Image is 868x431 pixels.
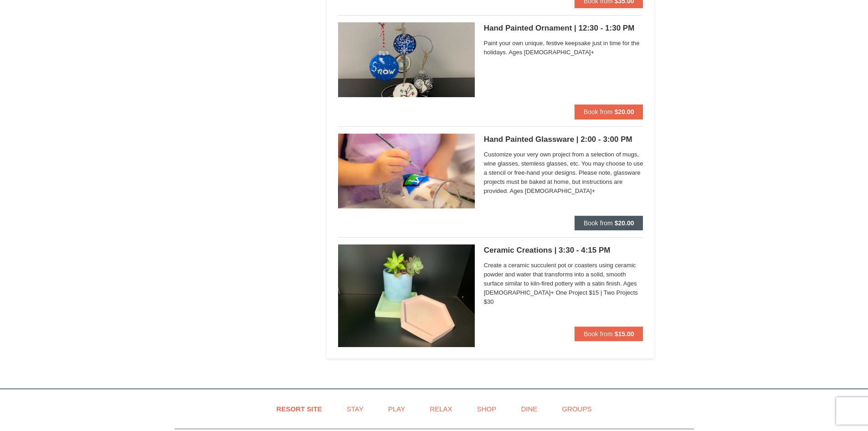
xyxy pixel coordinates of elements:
[615,108,634,115] strong: $20.00
[615,219,634,227] strong: $20.00
[484,150,643,196] span: Customize your very own project from a selection of mugs, wine glasses, stemless glasses, etc. Yo...
[335,399,375,419] a: Stay
[466,399,508,419] a: Shop
[584,330,613,338] span: Book from
[265,399,334,419] a: Resort Site
[575,327,643,341] button: Book from $15.00
[484,24,643,33] h5: Hand Painted Ornament | 12:30 - 1:30 PM
[584,108,613,115] span: Book from
[484,39,643,57] span: Paint your own unique, festive keepsake just in time for the holidays. Ages [DEMOGRAPHIC_DATA]+
[484,135,643,144] h5: Hand Painted Glassware | 2:00 - 3:00 PM
[575,216,643,230] button: Book from $20.00
[584,219,613,227] span: Book from
[338,22,475,97] img: 6619869-1315-d249998d.jpg
[575,104,643,119] button: Book from $20.00
[615,330,634,338] strong: $15.00
[418,399,463,419] a: Relax
[377,399,416,419] a: Play
[338,244,475,347] img: 6619869-1699-baa8dbd7.png
[509,399,549,419] a: Dine
[550,399,603,419] a: Groups
[338,134,475,208] img: 6619869-1088-d49a29a5.jpg
[484,246,643,255] h5: Ceramic Creations | 3:30 - 4:15 PM
[484,261,643,306] span: Create a ceramic succulent pot or coasters using ceramic powder and water that transforms into a ...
